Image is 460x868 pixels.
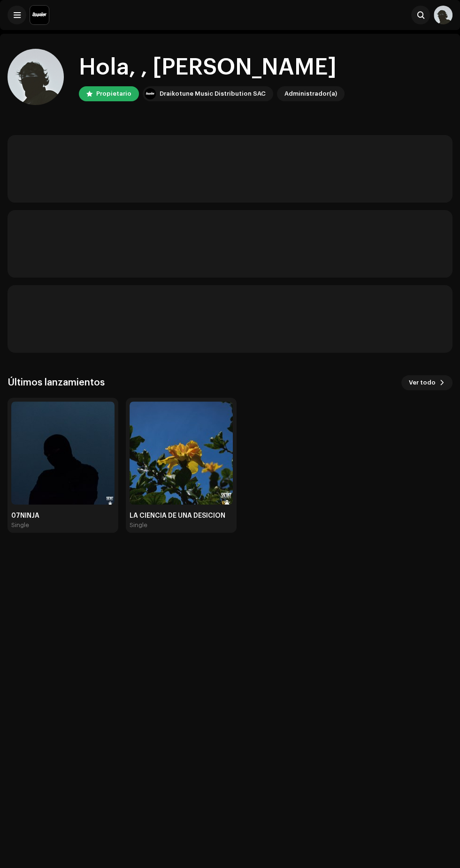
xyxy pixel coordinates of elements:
img: 10370c6a-d0e2-4592-b8a2-38f444b0ca44 [145,88,156,99]
div: Single [11,521,29,529]
div: Administrador(a) [284,88,337,99]
div: Hola, , [PERSON_NAME] [79,53,345,83]
img: ed756c74-01e9-49c0-965c-4396312ad3c3 [434,6,452,24]
img: 10370c6a-d0e2-4592-b8a2-38f444b0ca44 [30,6,49,24]
div: Draikotune Music Distribution SAC [160,88,266,99]
div: LA CIENCIA DE UNA DESICION [130,512,233,520]
span: Ver todo [409,373,436,392]
div: 07NINJA [11,512,115,520]
div: Single [130,521,147,529]
img: ed756c74-01e9-49c0-965c-4396312ad3c3 [8,49,64,105]
img: 7525eb1a-ced1-43e6-97f5-215da9dbd3a8 [130,401,233,505]
button: Ver todo [401,375,452,390]
div: Propietario [96,88,131,99]
img: 2808a333-d226-42ef-a420-ac7f6d1faa7e [11,401,115,505]
h3: Últimos lanzamientos [8,375,105,390]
